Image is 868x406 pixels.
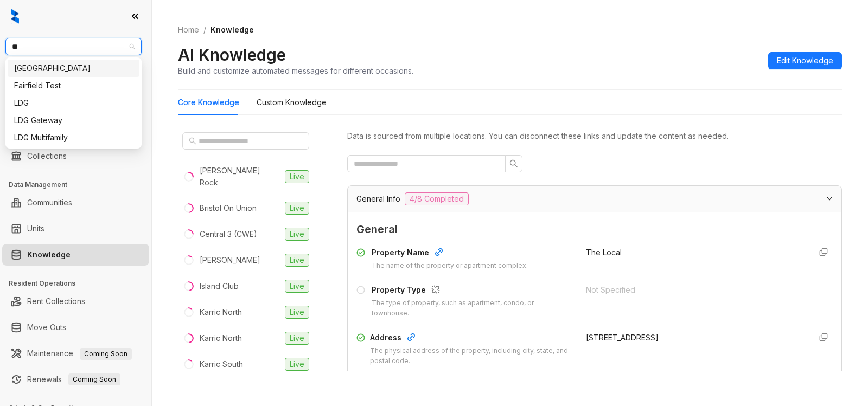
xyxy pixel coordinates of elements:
[8,60,139,77] div: Fairfield
[14,114,133,126] div: LDG Gateway
[356,221,833,238] span: General
[372,298,573,319] div: The type of property, such as apartment, condo, or townhouse.
[9,279,151,288] h3: Resident Operations
[210,25,254,34] span: Knowledge
[200,332,242,344] div: Karric North
[2,244,149,266] li: Knowledge
[11,9,19,24] img: logo
[285,358,309,371] span: Live
[200,228,257,240] div: Central 3 (CWE)
[14,80,133,92] div: Fairfield Test
[80,348,132,360] span: Coming Soon
[200,165,280,189] div: [PERSON_NAME] Rock
[27,369,120,390] a: RenewalsComing Soon
[356,193,400,205] span: General Info
[200,280,239,292] div: Island Club
[586,332,802,344] div: [STREET_ADDRESS]
[27,244,71,266] a: Knowledge
[200,202,257,214] div: Bristol On Union
[285,306,309,319] span: Live
[178,65,413,76] div: Build and customize automated messages for different occasions.
[285,202,309,215] span: Live
[2,218,149,240] li: Units
[27,317,66,338] a: Move Outs
[9,180,151,190] h3: Data Management
[2,343,149,364] li: Maintenance
[178,44,286,65] h2: AI Knowledge
[8,77,139,94] div: Fairfield Test
[586,284,802,296] div: Not Specified
[14,97,133,109] div: LDG
[257,96,327,108] div: Custom Knowledge
[14,132,133,144] div: LDG Multifamily
[68,373,120,385] span: Coming Soon
[405,192,469,205] span: 4/8 Completed
[8,94,139,112] div: LDG
[285,254,309,267] span: Live
[27,218,44,240] a: Units
[826,195,833,202] span: expanded
[285,332,309,345] span: Live
[2,291,149,312] li: Rent Collections
[176,24,201,36] a: Home
[27,192,72,214] a: Communities
[372,247,528,261] div: Property Name
[8,112,139,129] div: LDG Gateway
[14,62,133,74] div: [GEOGRAPHIC_DATA]
[2,145,149,167] li: Collections
[8,129,139,146] div: LDG Multifamily
[2,369,149,390] li: Renewals
[200,358,243,370] div: Karric South
[189,137,196,145] span: search
[2,317,149,338] li: Move Outs
[372,261,528,271] div: The name of the property or apartment complex.
[285,280,309,293] span: Live
[370,332,573,346] div: Address
[2,192,149,214] li: Communities
[348,186,841,212] div: General Info4/8 Completed
[586,248,622,257] span: The Local
[203,24,206,36] li: /
[27,145,67,167] a: Collections
[768,52,842,69] button: Edit Knowledge
[27,291,85,312] a: Rent Collections
[777,55,833,67] span: Edit Knowledge
[372,284,573,298] div: Property Type
[200,306,242,318] div: Karric North
[200,254,260,266] div: [PERSON_NAME]
[285,228,309,241] span: Live
[285,170,309,183] span: Live
[509,159,518,168] span: search
[2,73,149,94] li: Leads
[178,96,239,108] div: Core Knowledge
[370,346,573,366] div: The physical address of the property, including city, state, and postal code.
[347,130,842,142] div: Data is sourced from multiple locations. You can disconnect these links and update the content as...
[2,119,149,141] li: Leasing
